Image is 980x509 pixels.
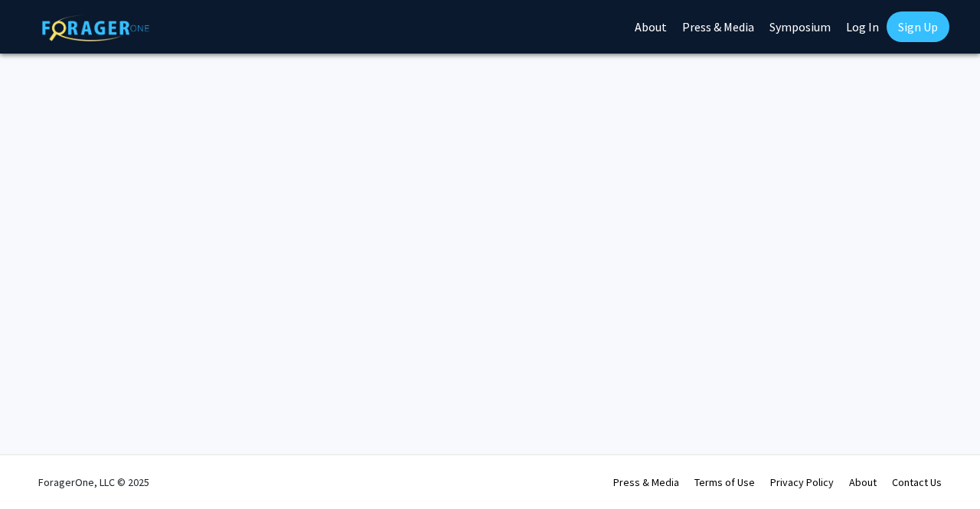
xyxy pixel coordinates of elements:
a: Press & Media [613,475,679,489]
a: Contact Us [892,475,942,489]
a: Privacy Policy [770,475,834,489]
img: ForagerOne Logo [42,15,149,41]
div: ForagerOne, LLC © 2025 [38,455,149,509]
a: Terms of Use [694,475,755,489]
a: Sign Up [887,11,949,42]
a: About [849,475,877,489]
